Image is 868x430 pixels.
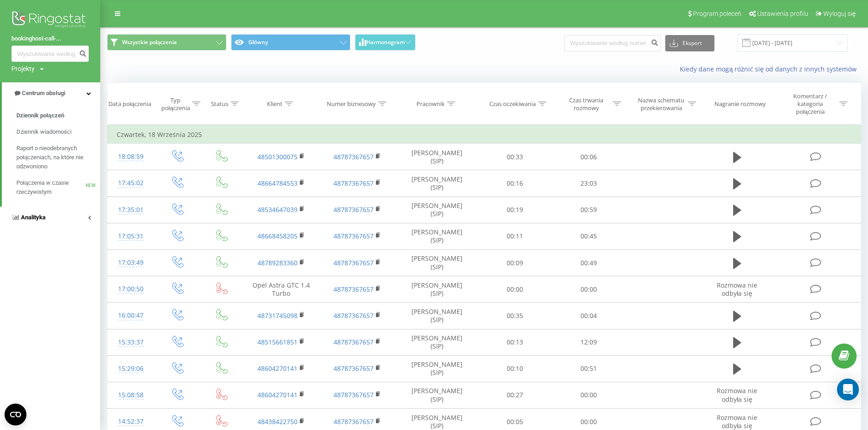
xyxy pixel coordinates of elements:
[257,338,298,346] a: 48515661851
[334,311,374,320] a: 48787367657
[564,35,661,51] input: Wyszukiwanie według numeru
[478,303,551,329] td: 00:35
[478,355,551,382] td: 00:10
[21,214,46,221] span: Analityka
[16,107,100,124] a: Dziennik połączeń
[552,223,625,249] td: 00:45
[717,281,757,298] span: Rozmowa nie odbyła się
[334,258,374,267] a: 48787367657
[231,34,350,51] button: Główny
[257,311,298,320] a: 48731745098
[117,280,145,298] div: 17:00:50
[366,39,405,46] span: Harmonogram
[257,152,298,161] a: 48501300075
[714,100,766,108] div: Nagranie rozmowy
[552,144,625,170] td: 00:06
[117,254,145,272] div: 17:03:49
[16,175,100,200] a: Połączenia w czasie rzeczywistymNEW
[717,413,757,430] span: Rozmowa nie odbyła się
[257,232,298,240] a: 48668458205
[117,334,145,351] div: 15:33:37
[334,417,374,426] a: 48787367657
[552,276,625,303] td: 00:00
[478,382,551,408] td: 00:27
[334,232,374,240] a: 48787367657
[478,170,551,197] td: 00:16
[11,34,89,43] a: bookinghost-call-...
[395,250,478,276] td: [PERSON_NAME] (SIP)
[211,100,228,108] div: Status
[334,390,374,399] a: 48787367657
[161,96,190,112] div: Typ połączenia
[5,404,26,425] button: Open CMP widget
[395,303,478,329] td: [PERSON_NAME] (SIP)
[680,65,861,73] a: Kiedy dane mogą różnić się od danych z innych systemów
[478,223,551,249] td: 00:11
[395,144,478,170] td: [PERSON_NAME] (SIP)
[117,174,145,192] div: 17:45:02
[117,228,145,245] div: 17:05:31
[757,10,808,17] span: Ustawienia profilu
[334,205,374,214] a: 48787367657
[837,379,859,400] div: Open Intercom Messenger
[552,197,625,223] td: 00:59
[355,34,416,51] button: Harmonogram
[107,34,226,51] button: Wszystkie połączenia
[334,338,374,346] a: 48787367657
[562,96,611,112] div: Czas trwania rozmowy
[478,276,551,303] td: 00:00
[478,329,551,355] td: 00:13
[11,46,89,62] input: Wyszukiwanie według numeru
[11,64,35,73] div: Projekty
[395,197,478,223] td: [PERSON_NAME] (SIP)
[22,90,65,96] span: Centrum obsługi
[717,386,757,403] span: Rozmowa nie odbyła się
[395,170,478,197] td: [PERSON_NAME] (SIP)
[16,111,64,120] span: Dziennik połączeń
[257,390,298,399] a: 48604270141
[552,329,625,355] td: 12:09
[117,307,145,324] div: 16:00:47
[552,382,625,408] td: 00:00
[395,329,478,355] td: [PERSON_NAME] (SIP)
[489,100,536,108] div: Czas oczekiwania
[108,126,861,144] td: Czwartek, 18 Września 2025
[395,276,478,303] td: [PERSON_NAME] (SIP)
[257,258,298,267] a: 48789283360
[16,178,86,197] span: Połączenia w czasie rzeczywistym
[108,100,151,108] div: Data połączenia
[11,9,89,32] img: Ringostat logo
[552,250,625,276] td: 00:49
[243,276,319,303] td: Opel Astra GTC 1.4 Turbo
[784,92,837,116] div: Komentarz / kategoria połączenia
[823,10,856,17] span: Wyloguj się
[16,144,96,171] span: Raport o nieodebranych połączeniach, na które nie odzwoniono
[693,10,741,17] span: Program poleceń
[334,285,374,293] a: 48787367657
[117,386,145,404] div: 15:08:58
[334,179,374,187] a: 48787367657
[267,100,282,108] div: Klient
[395,223,478,249] td: [PERSON_NAME] (SIP)
[478,250,551,276] td: 00:09
[257,364,298,373] a: 48604270141
[478,197,551,223] td: 00:19
[395,382,478,408] td: [PERSON_NAME] (SIP)
[117,148,145,166] div: 18:08:59
[552,303,625,329] td: 00:04
[552,170,625,197] td: 23:03
[478,144,551,170] td: 00:33
[16,140,100,175] a: Raport o nieodebranych połączeniach, na które nie odzwoniono
[16,127,72,137] span: Dziennik wiadomości
[257,205,298,214] a: 48534647039
[416,100,445,108] div: Pracownik
[665,35,714,51] button: Eksport
[334,152,374,161] a: 48787367657
[257,417,298,426] a: 48438422750
[552,355,625,382] td: 00:51
[327,100,376,108] div: Numer biznesowy
[334,364,374,373] a: 48787367657
[16,124,100,140] a: Dziennik wiadomości
[257,179,298,187] a: 48664784553
[117,360,145,378] div: 15:29:06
